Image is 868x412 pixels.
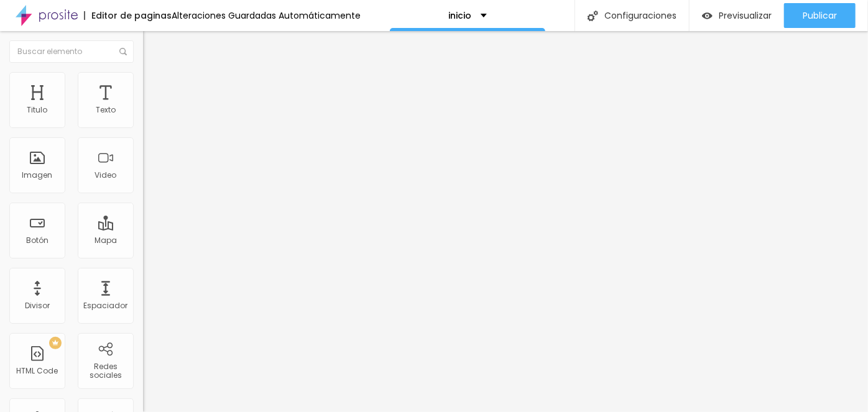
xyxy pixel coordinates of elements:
div: Redes sociales [81,362,130,380]
div: Botón [26,236,48,245]
div: Divisor [25,301,50,310]
div: Imagen [22,171,53,180]
div: Mapa [95,236,117,245]
div: Alteraciones Guardadas Automáticamente [172,11,361,20]
button: Publicar [784,3,856,28]
div: Espaciador [84,301,128,310]
iframe: Editor [143,31,868,412]
div: Video [95,171,117,180]
img: Icone [588,11,598,21]
span: Previsualizar [719,11,772,21]
input: Buscar elemento [9,40,134,63]
span: Publicar [803,11,837,21]
div: HTML Code [17,367,58,375]
img: Icone [119,48,127,55]
img: view-1.svg [702,11,713,21]
div: Texto [96,106,116,114]
p: inicio [448,11,471,20]
div: Titulo [27,106,48,114]
button: Previsualizar [690,3,784,28]
div: Editor de paginas [84,11,172,20]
